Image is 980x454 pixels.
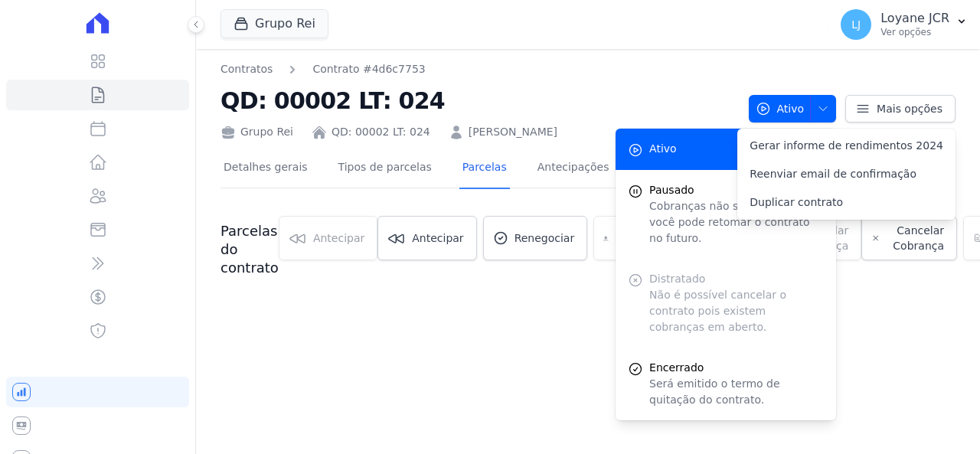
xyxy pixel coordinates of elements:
a: Cancelar Cobrança [861,216,957,260]
span: Ativo [756,95,805,122]
a: Contrato #4d6c7753 [312,61,425,77]
span: Ativo [649,141,677,157]
a: Mais opções [845,95,955,122]
p: Será emitido o termo de quitação do contrato. [649,376,824,408]
button: Grupo Rei [220,9,328,38]
a: Antecipações [534,149,612,189]
span: Renegociar [514,230,575,246]
a: Gerar informe de rendimentos 2024 [737,132,955,160]
a: Antecipar [377,216,476,260]
span: Mais opções [877,101,942,116]
a: Renegociar [483,216,588,260]
div: Grupo Rei [220,124,293,140]
a: QD: 00002 LT: 024 [332,124,430,140]
p: Cobranças não serão geradas e você pode retomar o contrato no futuro. [649,198,824,247]
nav: Breadcrumb [220,61,426,77]
a: Tipos de parcelas [335,149,435,189]
span: LJ [851,19,861,30]
h2: QD: 00002 LT: 024 [220,83,737,118]
p: Ver opções [880,26,949,38]
p: Loyane JCR [880,11,949,26]
a: [PERSON_NAME] [469,124,557,140]
button: LJ Loyane JCR Ver opções [828,3,980,46]
button: Ativo [749,95,837,122]
span: Cancelar Cobrança [887,223,944,253]
span: Antecipar [412,230,463,246]
nav: Breadcrumb [220,61,737,77]
span: Encerrado [649,360,824,376]
a: Parcelas [459,149,510,189]
h3: Parcelas do contrato [220,222,279,277]
a: Encerrado Será emitido o termo de quitação do contrato. [616,348,836,420]
button: Pausado Cobranças não serão geradas e você pode retomar o contrato no futuro. [616,170,836,259]
a: Reenviar email de confirmação [737,160,955,188]
a: Contratos [220,61,273,77]
a: Detalhes gerais [220,149,311,189]
a: Duplicar contrato [737,188,955,217]
span: Pausado [649,182,824,198]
